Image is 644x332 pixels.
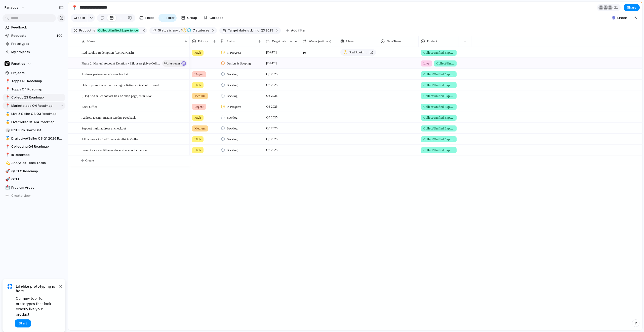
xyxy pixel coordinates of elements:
span: Backlog [227,137,237,142]
a: 🚀Q1 TLC Roadmap [3,168,65,175]
button: Create view [3,192,65,200]
button: 🚀 [5,169,10,174]
div: 🥇 [5,111,9,117]
span: Projects [11,71,64,76]
a: Prototypes [3,40,65,48]
a: Feedback [3,24,65,31]
span: Allow users to find Live watchlist in Collect [82,136,140,142]
span: fanatics [5,5,18,10]
span: Address Design Instant Credits Feedback [82,114,136,120]
span: Collect/Unified Experience [423,50,454,55]
span: Share [627,5,636,10]
span: Live [423,61,429,66]
span: Collect/Unified Experience [423,148,454,153]
span: Collect/Unified Experience [423,137,454,142]
div: 🚀 [5,168,9,174]
span: [DATE] [265,49,278,55]
span: Backlog [227,72,237,77]
button: 📍 [5,103,10,108]
span: Collect/Unified Experience [423,72,454,77]
button: Share [624,4,640,11]
div: 🥇 [5,119,9,125]
span: Q3 2025 [265,136,279,142]
div: 📍 [5,152,9,158]
span: Feedback [11,25,64,30]
div: 📍Collect Q3 Roadmap [3,94,65,101]
span: is [169,28,172,33]
span: Design & Scoping [227,61,251,66]
button: 🥇 [5,136,10,141]
div: 🏥 [5,185,9,190]
a: 📍Topps Q4 Roadmap [3,86,65,93]
span: Topps Q4 Roadmap [11,87,64,92]
span: Marketplace Q4 Roadmap [11,103,64,108]
a: 📍IR Roadmap [3,151,65,159]
span: My projects [11,50,64,55]
button: 📍 [5,95,10,100]
span: Urgent [194,104,204,109]
button: Linear [610,14,629,22]
span: 10 [301,47,338,55]
div: 📍Topps Q3 Roadmap [3,77,65,85]
a: Red Rookie Redemption (Get FanCash) [340,49,376,56]
div: 🚀 [5,177,9,182]
div: 🥇 [5,136,9,141]
span: Support multi address at checkout [82,125,126,131]
div: 🎲BtB Burn Down List [3,126,65,134]
span: Target date [272,39,286,44]
div: 📍 [5,144,9,150]
div: 📍 [5,95,9,101]
a: 💫Analytics Team Tasks [3,159,65,167]
button: 📍 [5,152,10,157]
span: Live/Seller OS Q4 Roadmap [11,120,64,125]
span: Product [79,28,92,33]
button: isduring [246,28,260,33]
span: Analytics Team Tasks [11,160,64,165]
span: Delete prompt when retrieving or listing an instant rip card [82,82,159,88]
span: statuses [191,28,209,33]
span: Live & Seller OS Q3 Roadmap [11,111,64,116]
span: High [194,50,201,55]
div: 📍Collecting Q4 Roadmap [3,143,65,150]
span: Backlog [227,115,237,120]
span: Phase 2: Manual Account Deletion - 12k users (Live/Collect) [82,60,161,66]
span: any of [172,28,182,33]
span: Collect/Unified Experience [436,61,454,66]
span: 100 [56,33,63,38]
span: In Progress [227,104,242,109]
div: 🥇Live & Seller OS Q3 Roadmap [3,110,65,118]
a: 🥇Draft Live/Seller OS Q1 2026 Roadmap [3,135,65,142]
button: Fields [137,14,156,22]
button: 📍 [5,87,10,92]
span: Add filter [291,28,306,33]
span: Collect Q3 Roadmap [11,95,64,100]
div: 📍 [5,86,9,92]
span: Q1 TLC Roadmap [11,169,64,174]
span: Q3 2025 [265,147,279,153]
span: In Progress [227,50,242,55]
span: High [194,115,201,120]
span: Topps Q3 Roadmap [11,79,64,84]
button: Fanatics [3,60,65,68]
span: Group [187,15,197,20]
span: Requests [11,33,55,38]
button: Add filter [283,27,309,34]
a: 🥇Live/Seller OS Q4 Roadmap [3,118,65,126]
span: Q3 2025 [265,125,279,131]
span: Q3 2025 [265,71,279,77]
button: workstream [162,60,187,67]
button: 💫 [5,160,10,165]
button: Dismiss [57,283,63,289]
span: Collect/Unified Experience [423,115,454,120]
span: Collect/Unified Experience [423,104,454,109]
span: Backlog [227,83,237,88]
span: Create [85,158,94,163]
button: Start [15,319,31,327]
span: Linear [346,39,355,44]
span: Collapse [210,15,223,20]
div: 📍 [5,103,9,109]
span: BtB Burn Down List [11,128,64,133]
span: Q3 2025 [265,93,279,99]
